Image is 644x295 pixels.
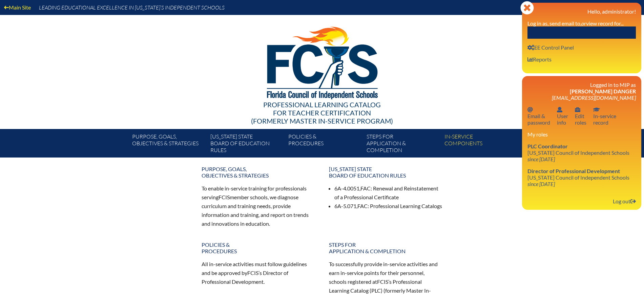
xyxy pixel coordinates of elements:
[527,57,533,62] svg: User info
[527,20,624,26] label: Log in as, send email to, view record for...
[202,184,315,228] p: To enable in-service training for professionals serving member schools, we diagnose curriculum an...
[630,199,636,204] svg: Log out
[527,181,555,187] i: since [DATE]
[527,81,636,101] h3: Logged in to MIP as
[527,131,636,137] h3: My roles
[325,163,447,181] a: [US_STATE] StateBoard of Education rules
[442,132,520,158] a: In-servicecomponents
[557,107,562,112] svg: User info
[552,94,636,101] span: [EMAIL_ADDRESS][DOMAIN_NAME]
[554,105,571,127] a: User infoUserinfo
[527,156,555,162] i: since [DATE]
[198,239,319,257] a: Policies &Procedures
[527,107,533,112] svg: Email password
[219,194,230,200] span: FCIS
[525,142,632,164] a: PLC Coordinator [US_STATE] Council of Independent Schools since [DATE]
[575,107,580,112] svg: User info
[286,132,363,158] a: Policies &Procedures
[593,107,600,112] svg: In-service record
[527,45,534,50] svg: User info
[202,260,315,286] p: All in-service activities must follow guidelines and be approved by ’s Director of Professional D...
[527,8,636,15] h3: Hello, administrator!
[371,287,381,294] span: PLC
[520,1,534,15] svg: Close
[377,278,388,285] span: FCIS
[127,100,517,125] div: Professional Learning Catalog (formerly Master In-service Program)
[334,202,443,210] li: 6A-5.071, : Professional Learning Catalogs
[273,109,371,117] span: for Teacher Certification
[527,143,568,149] span: PLC Coordinator
[208,132,286,158] a: [US_STATE] StateBoard of Education rules
[525,105,553,127] a: Email passwordEmail &password
[525,43,577,52] a: User infoEE Control Panel
[527,168,620,174] span: Director of Professional Development
[610,197,639,206] a: Log outLog out
[525,166,632,188] a: Director of Professional Development [US_STATE] Council of Independent Schools since [DATE]
[129,132,207,158] a: Purpose, goals,objectives & strategies
[325,239,447,257] a: Steps forapplication & completion
[357,203,368,209] span: FAC
[572,105,589,127] a: User infoEditroles
[360,185,371,191] span: FAC
[590,105,619,127] a: In-service recordIn-servicerecord
[252,15,392,108] img: FCISlogo221.eps
[570,88,636,94] span: [PERSON_NAME] Danger
[247,270,258,276] span: FCIS
[364,132,442,158] a: Steps forapplication & completion
[198,163,319,181] a: Purpose, goals,objectives & strategies
[525,55,554,64] a: User infoReports
[581,20,586,26] i: or
[1,3,34,12] a: Main Site
[334,184,443,202] li: 6A-4.0051, : Renewal and Reinstatement of a Professional Certificate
